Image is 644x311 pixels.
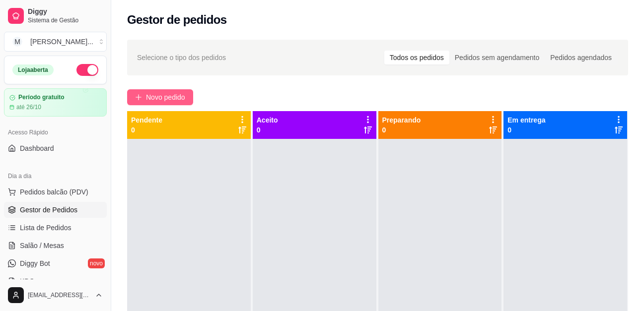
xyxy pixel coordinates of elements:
[4,32,107,52] button: Select a team
[507,115,545,125] p: Em entrega
[12,64,54,75] div: Loja aberta
[131,115,162,125] p: Pendente
[12,37,22,47] span: M
[4,184,107,200] button: Pedidos balcão (PDV)
[127,89,193,105] button: Novo pedido
[449,51,545,64] div: Pedidos sem agendamento
[28,291,91,299] span: [EMAIL_ADDRESS][DOMAIN_NAME]
[16,103,41,111] article: até 26/10
[20,276,34,286] span: KDS
[257,125,278,135] p: 0
[4,220,107,236] a: Lista de Pedidos
[20,205,77,215] span: Gestor de Pedidos
[382,115,421,125] p: Preparando
[137,52,226,63] span: Selecione o tipo dos pedidos
[20,223,72,233] span: Lista de Pedidos
[146,92,185,103] span: Novo pedido
[545,51,617,64] div: Pedidos agendados
[28,7,103,16] span: Diggy
[20,241,64,250] span: Salão / Mesas
[135,94,142,101] span: plus
[257,115,278,125] p: Aceito
[131,125,162,135] p: 0
[382,125,421,135] p: 0
[507,125,545,135] p: 0
[4,124,107,140] div: Acesso Rápido
[76,64,98,76] button: Alterar Status
[18,94,65,101] article: Período gratuito
[30,37,93,47] div: [PERSON_NAME] ...
[20,187,88,197] span: Pedidos balcão (PDV)
[28,16,103,24] span: Sistema de Gestão
[4,202,107,218] a: Gestor de Pedidos
[4,238,107,253] a: Salão / Mesas
[20,258,50,268] span: Diggy Bot
[4,255,107,271] a: Diggy Botnovo
[4,168,107,184] div: Dia a dia
[20,143,54,153] span: Dashboard
[4,4,107,28] a: DiggySistema de Gestão
[4,273,107,289] a: KDS
[4,88,107,117] a: Período gratuitoaté 26/10
[4,283,107,307] button: [EMAIL_ADDRESS][DOMAIN_NAME]
[4,140,107,156] a: Dashboard
[384,51,449,64] div: Todos os pedidos
[127,12,227,28] h2: Gestor de pedidos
